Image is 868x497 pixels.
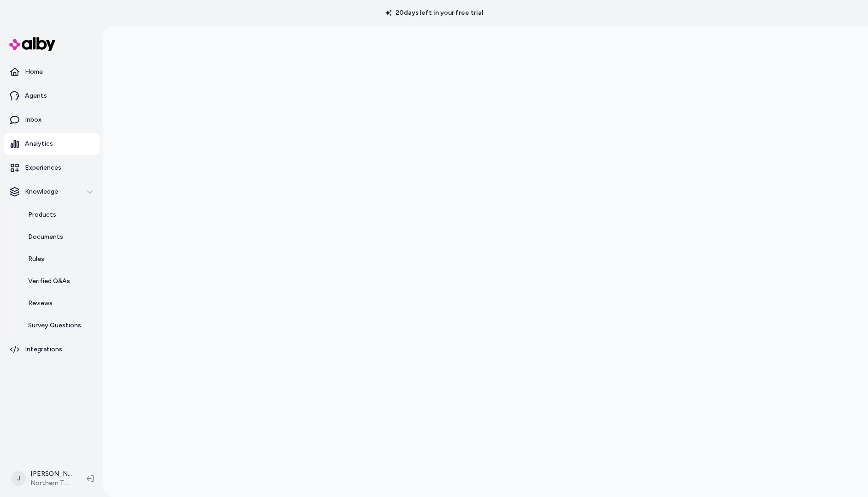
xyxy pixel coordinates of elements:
[25,139,53,148] p: Analytics
[4,133,100,155] a: Analytics
[25,345,62,354] p: Integrations
[28,299,53,308] p: Reviews
[19,292,100,314] a: Reviews
[11,471,26,486] span: J
[25,115,41,124] p: Inbox
[28,321,81,330] p: Survey Questions
[28,277,70,286] p: Verified Q&As
[380,8,489,18] p: 20 days left in your free trial
[6,464,79,493] button: J[PERSON_NAME]Northern Tool
[19,204,100,226] a: Products
[25,91,47,101] p: Agents
[19,270,100,292] a: Verified Q&As
[4,157,100,179] a: Experiences
[4,85,100,107] a: Agents
[4,181,100,203] button: Knowledge
[4,61,100,83] a: Home
[25,187,58,196] p: Knowledge
[28,254,44,264] p: Rules
[28,232,63,242] p: Documents
[4,338,100,361] a: Integrations
[9,37,55,51] img: alby Logo
[28,210,56,219] p: Products
[19,226,100,248] a: Documents
[4,109,100,131] a: Inbox
[30,479,72,488] span: Northern Tool
[25,163,61,172] p: Experiences
[19,248,100,270] a: Rules
[25,67,43,77] p: Home
[30,469,72,479] p: [PERSON_NAME]
[19,314,100,337] a: Survey Questions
